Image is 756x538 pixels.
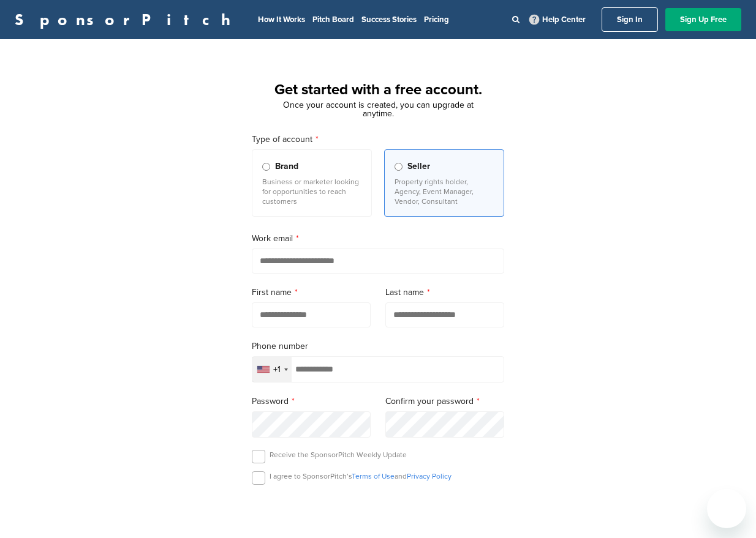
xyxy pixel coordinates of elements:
label: Last name [385,286,504,299]
input: Seller Property rights holder, Agency, Event Manager, Vendor, Consultant [395,163,403,171]
input: Brand Business or marketer looking for opportunities to reach customers [262,163,270,171]
a: SponsorPitch [15,12,238,28]
label: First name [252,286,371,299]
p: Receive the SponsorPitch Weekly Update [270,450,407,460]
span: Once your account is created, you can upgrade at anytime. [283,100,474,119]
a: Sign In [602,7,658,32]
label: Confirm your password [385,395,504,408]
div: +1 [273,365,281,374]
span: Brand [275,160,298,173]
label: Phone number [252,340,504,353]
a: How It Works [258,15,305,24]
p: I agree to SponsorPitch’s and [270,471,452,481]
a: Pitch Board [312,15,354,24]
a: Sign Up Free [665,8,741,31]
p: Business or marketer looking for opportunities to reach customers [262,177,361,206]
iframe: Button to launch messaging window [707,489,746,528]
a: Help Center [527,12,588,27]
label: Type of account [252,133,504,146]
label: Password [252,395,371,408]
a: Privacy Policy [407,472,452,480]
p: Property rights holder, Agency, Event Manager, Vendor, Consultant [395,177,494,206]
span: Seller [407,160,430,173]
label: Work email [252,232,504,245]
a: Pricing [424,15,449,24]
a: Success Stories [361,15,417,24]
iframe: reCAPTCHA [308,499,448,535]
h1: Get started with a free account. [237,79,519,101]
a: Terms of Use [352,472,395,480]
div: Selected country [252,357,292,382]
